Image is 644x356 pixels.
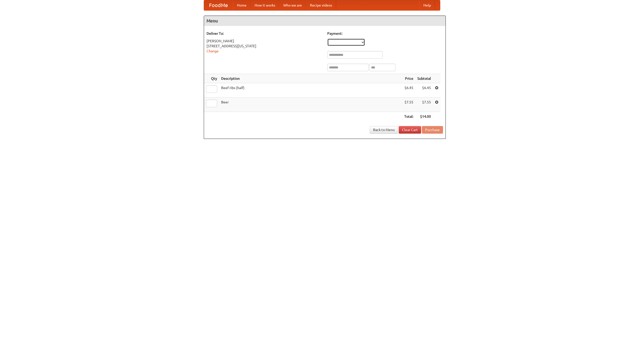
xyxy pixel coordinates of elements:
[207,49,219,53] a: Change
[415,83,433,98] td: $6.45
[415,98,433,112] td: $7.55
[204,74,219,83] th: Qty
[415,112,433,121] th: $14.00
[419,0,435,10] a: Help
[207,31,322,36] h5: Deliver To:
[370,126,398,134] a: Back to Menu
[399,126,421,134] a: Clear Cart
[402,112,415,121] th: Total:
[219,74,402,83] th: Description
[233,0,251,10] a: Home
[402,74,415,83] th: Price
[207,38,322,44] div: [PERSON_NAME]
[219,83,402,98] td: Beef ribs (half)
[327,31,443,36] h5: Payment:
[219,98,402,112] td: Beer
[279,0,306,10] a: Who we are
[402,98,415,112] td: $7.55
[415,74,433,83] th: Subtotal
[204,0,233,10] a: FoodMe
[422,126,443,134] button: Purchase
[306,0,336,10] a: Recipe videos
[204,16,446,26] h4: Menu
[207,44,322,49] div: [STREET_ADDRESS][US_STATE]
[251,0,279,10] a: How it works
[402,83,415,98] td: $6.45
